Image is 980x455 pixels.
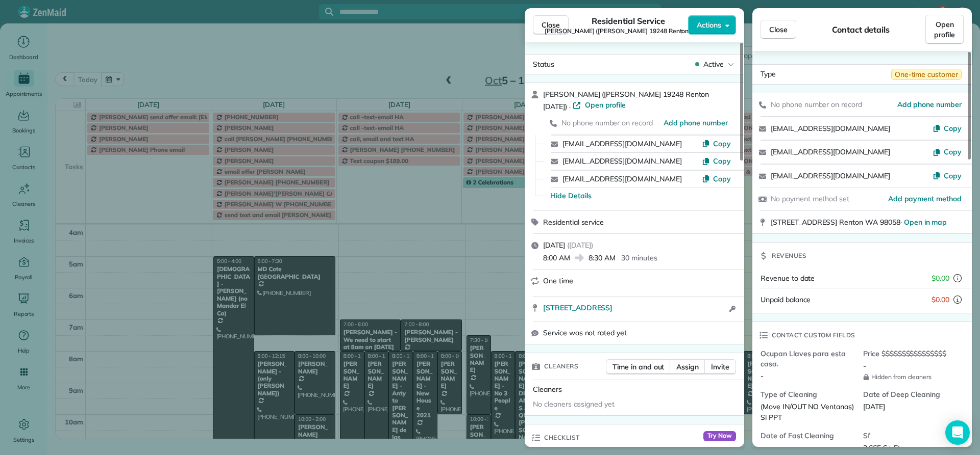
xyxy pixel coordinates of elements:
span: (Move IN/OUT NO Ventanas) Si PPT [761,402,856,422]
span: No payment method set [771,194,849,203]
span: Contact custom fields [772,330,855,340]
span: Copy [944,147,962,156]
button: Close [761,20,796,39]
span: No cleaners assigned yet [533,399,615,409]
span: Copy [713,156,731,166]
span: Contact details [832,23,890,36]
span: $0.00 [932,295,949,305]
button: Copy [702,139,731,149]
span: Open profile [934,19,955,40]
span: Sf [863,431,958,441]
span: Invite [711,362,729,372]
span: Active [703,59,724,69]
button: Copy [702,174,731,184]
span: Revenues [772,251,806,261]
span: No phone number on record [771,100,862,109]
div: Open Intercom Messenger [945,420,970,445]
a: [EMAIL_ADDRESS][DOMAIN_NAME] [771,147,890,156]
span: Copy [944,124,962,133]
a: [STREET_ADDRESS] [543,303,726,313]
span: Checklist [544,433,580,443]
span: Ocupan Llaves para esta casa. [761,349,855,369]
span: Cleaners [533,385,562,394]
span: [PERSON_NAME] ([PERSON_NAME] 19248 Renton [DATE]) [545,27,712,35]
span: [STREET_ADDRESS] Renton WA 98058 · [771,218,947,227]
span: 8:00 AM [543,253,570,263]
span: Copy [713,174,731,183]
span: Status [533,60,554,69]
button: Copy [702,156,731,166]
span: Copy [944,171,962,180]
span: One time [543,276,573,285]
span: Open profile [585,100,626,110]
span: $0.00 [932,273,949,283]
span: Service was not rated yet [543,328,627,338]
span: Residential service [543,218,604,227]
span: [STREET_ADDRESS] [543,303,612,313]
a: [EMAIL_ADDRESS][DOMAIN_NAME] [771,171,890,180]
span: Close [769,24,788,35]
a: [EMAIL_ADDRESS][DOMAIN_NAME] [562,174,682,183]
a: Add payment method [888,194,962,204]
p: 30 minutes [621,253,657,263]
span: No phone number on record [561,118,653,127]
span: Type of Cleaning [761,389,855,399]
span: Date of Fast Cleaning [761,431,855,441]
button: Invite [704,359,736,374]
span: 2,665 Sq Ft [863,443,900,452]
span: ( [DATE] ) [567,240,593,250]
span: [DATE] [543,240,565,250]
a: Add phone number [664,118,728,128]
span: Close [542,20,560,30]
span: Date of Deep Cleaning [863,389,958,399]
button: Time in and out [606,359,671,374]
button: Copy [933,123,962,133]
span: Unpaid balance [761,295,811,305]
span: Time in and out [612,362,664,372]
button: Copy [933,147,962,157]
span: Actions [697,20,721,30]
span: [PERSON_NAME] ([PERSON_NAME] 19248 Renton [DATE]) [543,90,709,111]
a: [EMAIL_ADDRESS][DOMAIN_NAME] [562,139,682,148]
span: Assign [676,362,699,372]
button: Hide Details [550,191,592,201]
button: Open access information [726,303,738,315]
span: Cleaners [544,361,578,371]
span: Copy [713,139,731,148]
a: [EMAIL_ADDRESS][DOMAIN_NAME] [771,124,890,133]
span: Type [761,69,776,80]
span: Residential Service [592,15,665,27]
span: - [863,361,866,370]
span: · [567,102,573,111]
span: One-time customer [891,69,962,80]
a: Add phone number [897,99,962,110]
a: Open in map [904,218,947,227]
span: [DATE] [863,402,885,411]
span: Hidden from cleaners [863,373,958,381]
a: Open profile [573,100,626,110]
a: [EMAIL_ADDRESS][DOMAIN_NAME] [562,156,682,166]
a: Open profile [925,15,964,44]
button: Copy [933,171,962,181]
button: Assign [670,359,705,374]
button: Close [533,15,569,35]
span: Try Now [703,431,736,441]
span: Price $$$$$$$$$$$$$$$$ [863,349,958,359]
span: - [761,371,764,381]
span: Revenue to date [761,274,815,283]
span: - [761,443,764,452]
span: 8:30 AM [589,253,616,263]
